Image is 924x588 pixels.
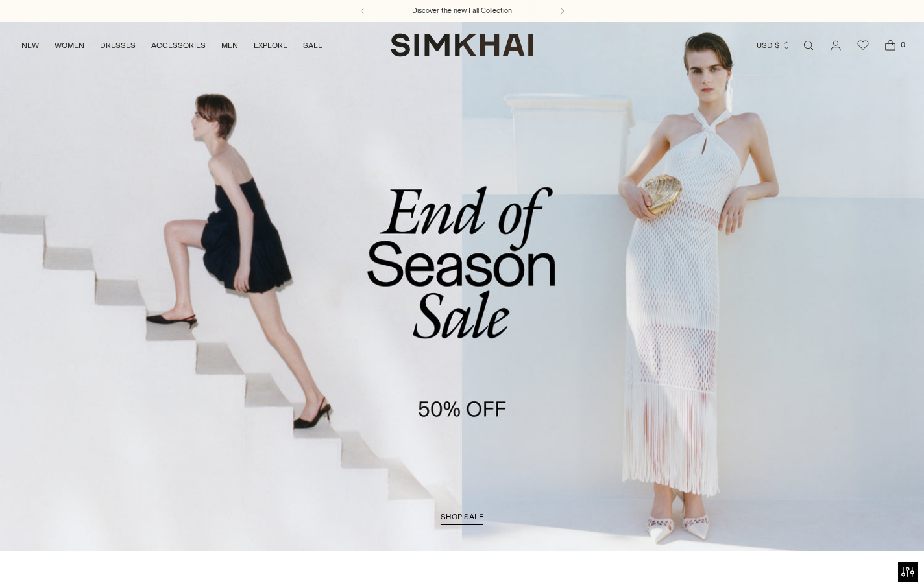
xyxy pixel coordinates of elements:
[412,6,512,16] a: Discover the new Fall Collection
[877,32,903,58] a: Open cart modal
[100,31,136,60] a: DRESSES
[441,512,483,525] a: shop sale
[823,32,849,58] a: Go to the account page
[441,512,483,521] span: shop sale
[55,31,84,60] a: WOMEN
[391,32,533,58] a: SIMKHAI
[757,31,791,60] button: USD $
[21,31,39,60] a: NEW
[254,31,287,60] a: EXPLORE
[303,31,322,60] a: SALE
[897,39,908,51] span: 0
[850,32,876,58] a: Wishlist
[796,32,821,58] a: Open search modal
[151,31,206,60] a: ACCESSORIES
[221,31,238,60] a: MEN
